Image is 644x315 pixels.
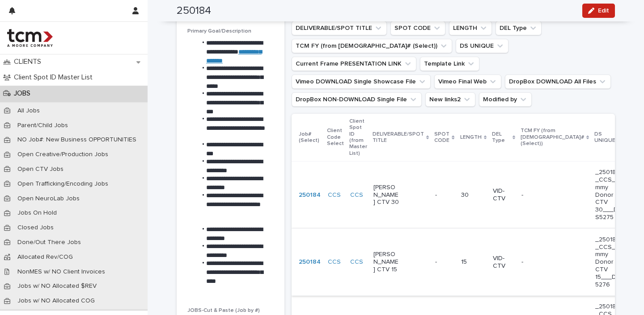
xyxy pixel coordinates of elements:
[292,21,387,35] button: DELIVERABLE/SPOT TITLE
[460,133,482,142] p: LENGTH
[435,257,439,266] p: -
[493,255,514,270] p: VID-CTV
[434,75,501,89] button: Vimeo Final Web
[598,8,609,14] span: Edit
[521,126,584,149] p: TCM FY (from [DEMOGRAPHIC_DATA]# (Select))
[10,180,115,188] p: Open Trafficking/Encoding Jobs
[292,57,416,71] button: Current Frame PRESENTATION LINK
[456,39,508,53] button: DS UNIQUE
[187,308,260,313] span: JOBS-Cut & Paste (Job by #)
[521,191,548,199] p: -
[10,107,47,115] p: All Jobs
[10,73,100,82] p: Client Spot ID Master List
[10,224,61,232] p: Closed Jobs
[492,129,510,146] p: DEL Type
[299,258,321,266] a: 250184
[10,58,48,66] p: CLIENTS
[373,129,424,146] p: DELIVERABLE/SPOT TITLE
[10,122,75,129] p: Parent/Child Jobs
[299,191,321,199] a: 250184
[496,21,542,35] button: DEL Type
[461,191,486,199] p: 30
[10,297,102,305] p: Jobs w/ NO Allocated COG
[493,187,514,203] p: VID-CTV
[435,190,439,199] p: -
[521,258,548,266] p: -
[10,268,112,276] p: NonMES w/ NO Client Invoices
[292,75,431,89] button: Vimeo DOWNLOAD Single Showcase File
[10,166,71,173] p: Open CTV Jobs
[390,21,445,35] button: SPOT CODE
[425,92,475,107] button: New links2
[187,29,251,34] span: Primary Goal/Description
[461,258,486,266] p: 15
[595,236,622,289] p: _250184_CCS_Emmy Donor CTV 15___DS5276
[479,92,532,107] button: Modified by
[292,92,422,107] button: DropBox NON-DOWNLOAD Single File
[373,251,400,273] p: [PERSON_NAME] CTV 15
[10,209,64,217] p: Jobs On Hold
[299,129,322,146] p: Job# (Select)
[505,75,611,89] button: DropBox DOWNLOAD All Files
[327,126,344,149] p: Client Code Select
[449,21,492,35] button: LENGTH
[349,116,367,158] p: Client Spot ID (from Master List)
[292,39,452,53] button: TCM FY (from Job# (Select))
[177,4,211,17] h2: 250184
[10,89,38,98] p: JOBS
[434,129,449,146] p: SPOT CODE
[10,136,144,144] p: NO Job#: New Business OPPORTUNITIES
[10,282,104,290] p: Jobs w/ NO Allocated $REV
[420,57,479,71] button: Template Link
[350,258,363,266] a: CCS
[10,151,115,158] p: Open Creative/Production Jobs
[373,184,400,206] p: [PERSON_NAME] CTV 30
[595,169,622,221] p: _250184_CCS_Emmy Donor CTV 30___DS5275
[10,195,87,203] p: Open NeuroLab Jobs
[328,258,341,266] a: CCS
[594,129,618,146] p: DS UNIQUE
[350,191,363,199] a: CCS
[328,191,341,199] a: CCS
[10,253,80,261] p: Allocated Rev/COG
[10,239,88,246] p: Done/Out There Jobs
[7,29,53,47] img: 4hMmSqQkux38exxPVZHQ
[582,4,615,18] button: Edit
